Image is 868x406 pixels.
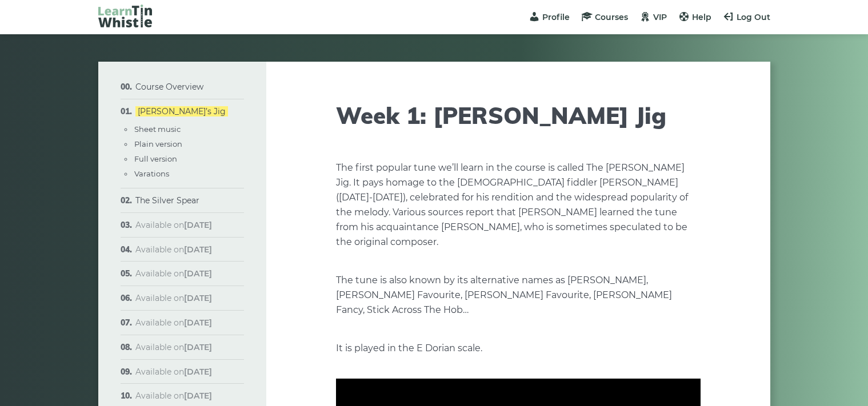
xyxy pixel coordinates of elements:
[135,268,212,279] span: Available on
[135,293,212,303] span: Available on
[653,12,667,22] span: VIP
[134,139,182,148] a: Plain version
[135,195,199,206] a: The Silver Spear
[134,154,177,163] a: Full version
[529,12,570,22] a: Profile
[134,169,169,178] a: Varations
[184,391,212,401] strong: [DATE]
[98,5,152,27] img: LearnTinWhistle.com
[542,12,570,22] span: Profile
[723,12,770,22] a: Log Out
[134,124,181,134] a: Sheet music
[184,244,212,255] strong: [DATE]
[135,244,212,255] span: Available on
[678,12,711,22] a: Help
[581,12,628,22] a: Courses
[135,82,203,92] a: Course Overview
[692,12,711,22] span: Help
[184,268,212,279] strong: [DATE]
[135,391,212,401] span: Available on
[184,317,212,328] strong: [DATE]
[184,342,212,352] strong: [DATE]
[336,160,701,250] p: The first popular tune we’ll learn in the course is called The [PERSON_NAME] Jig. It pays homage ...
[737,12,770,22] span: Log Out
[595,12,628,22] span: Courses
[184,293,212,303] strong: [DATE]
[336,102,701,129] h1: Week 1: [PERSON_NAME] Jig
[184,367,212,377] strong: [DATE]
[336,273,701,317] p: The tune is also known by its alternative names as [PERSON_NAME], [PERSON_NAME] Favourite, [PERSO...
[135,367,212,377] span: Available on
[135,342,212,352] span: Available on
[336,341,701,356] p: It is played in the E Dorian scale.
[135,317,212,328] span: Available on
[639,12,667,22] a: VIP
[184,220,212,230] strong: [DATE]
[135,106,228,116] a: [PERSON_NAME]’s Jig
[135,220,212,230] span: Available on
